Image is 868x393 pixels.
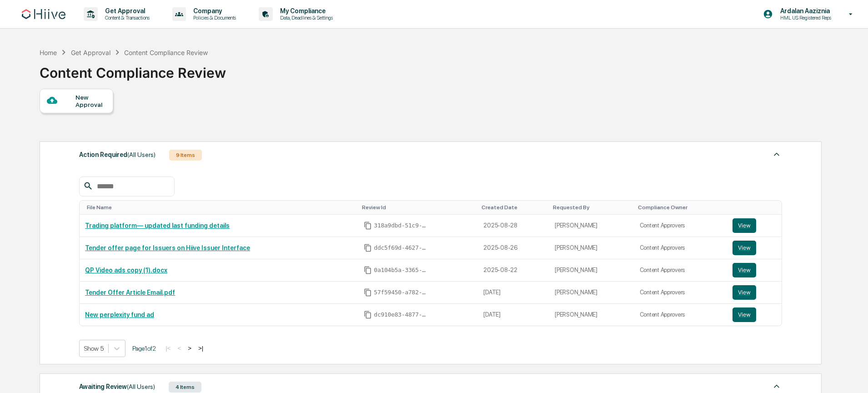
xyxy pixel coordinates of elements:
[85,244,250,252] a: Tender offer page for Issuers on Hiive Issuer Interface
[374,311,428,318] span: dc910e83-4877-4103-b15e-bf87db00f614
[364,311,372,319] span: Copy Id
[553,204,630,211] div: Toggle SortBy
[638,204,723,211] div: Toggle SortBy
[22,9,65,19] img: logo
[186,7,241,15] p: Company
[362,204,474,211] div: Toggle SortBy
[634,259,727,282] td: Content Approvers
[374,244,428,252] span: ddc5f69d-4627-4722-aeaa-ccc955e7ddc8
[127,151,156,158] span: (All Users)
[75,94,106,108] div: New Approval
[364,244,372,252] span: Copy Id
[634,282,727,304] td: Content Approvers
[127,383,155,390] span: (All Users)
[163,344,173,352] button: |<
[549,237,634,259] td: [PERSON_NAME]
[733,307,756,322] button: View
[98,15,154,21] p: Content & Transactions
[733,241,756,255] button: View
[79,381,155,393] div: Awaiting Review
[364,222,372,230] span: Copy Id
[98,7,154,15] p: Get Approval
[733,218,756,233] button: View
[186,15,241,21] p: Policies & Documents
[839,363,863,388] iframe: Open customer support
[79,149,156,161] div: Action Required
[85,267,167,274] a: QP Video ads copy (1).docx
[374,222,428,229] span: 318a9dbd-51c9-473e-9dd0-57efbaa2a655
[478,304,549,326] td: [DATE]
[185,344,194,352] button: >
[169,382,201,393] div: 4 Items
[634,237,727,259] td: Content Approvers
[634,304,727,326] td: Content Approvers
[478,259,549,282] td: 2025-08-22
[733,263,776,277] a: View
[773,15,836,21] p: HML US Registered Reps
[85,289,175,296] a: Tender Offer Article Email.pdf
[733,263,756,277] button: View
[87,204,355,211] div: Toggle SortBy
[733,307,776,322] a: View
[549,304,634,326] td: [PERSON_NAME]
[482,204,546,211] div: Toggle SortBy
[733,241,776,255] a: View
[549,259,634,282] td: [PERSON_NAME]
[124,49,208,56] div: Content Compliance Review
[169,150,202,161] div: 9 Items
[771,149,782,160] img: caret
[273,7,337,15] p: My Compliance
[132,345,156,352] span: Page 1 of 2
[85,222,230,229] a: Trading platform— updated last funding details
[771,381,782,392] img: caret
[634,215,727,237] td: Content Approvers
[40,57,226,81] div: Content Compliance Review
[478,237,549,259] td: 2025-08-26
[773,7,836,15] p: Ardalan Aaziznia
[549,282,634,304] td: [PERSON_NAME]
[374,267,428,274] span: 0a104b5a-3365-4e16-98ad-43a4f330f6db
[175,344,184,352] button: <
[478,215,549,237] td: 2025-08-28
[85,311,154,318] a: New perplexity fund ad
[733,285,776,300] a: View
[549,215,634,237] td: [PERSON_NAME]
[364,288,372,297] span: Copy Id
[71,49,110,56] div: Get Approval
[734,204,778,211] div: Toggle SortBy
[364,266,372,274] span: Copy Id
[733,218,776,233] a: View
[40,49,57,56] div: Home
[273,15,337,21] p: Data, Deadlines & Settings
[733,285,756,300] button: View
[374,289,428,296] span: 57f59450-a782-4865-ac16-a45fae92c464
[478,282,549,304] td: [DATE]
[196,344,206,352] button: >|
